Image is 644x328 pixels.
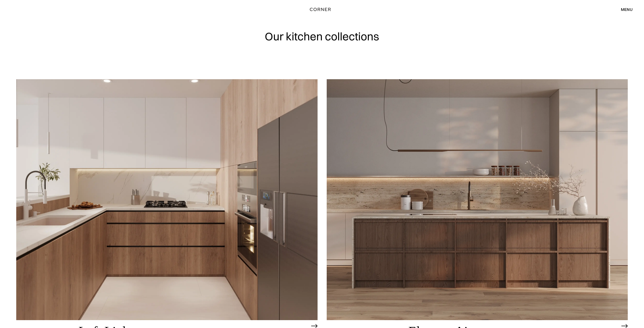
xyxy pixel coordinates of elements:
[298,6,347,13] a: home
[265,30,379,42] h1: Our kitchen collections
[621,7,633,11] div: menu
[616,5,633,14] div: menu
